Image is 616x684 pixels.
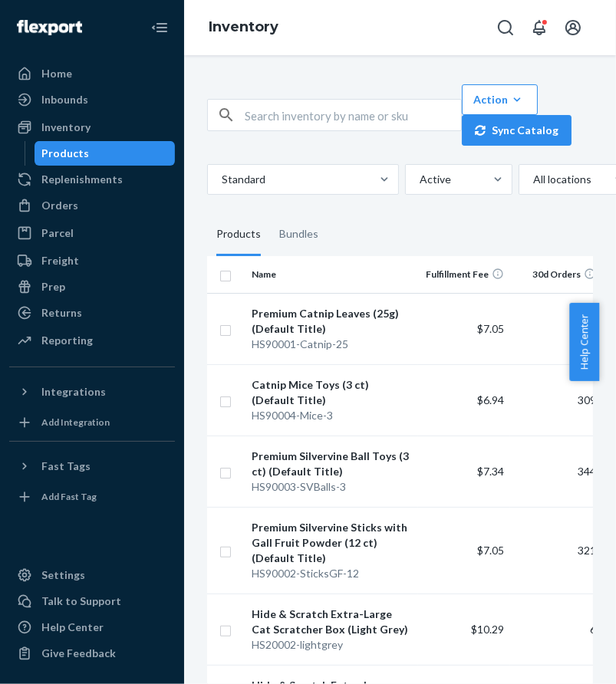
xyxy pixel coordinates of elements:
[477,322,504,335] span: $7.05
[41,225,74,241] div: Parcel
[9,221,175,245] a: Parcel
[144,12,175,43] button: Close Navigation
[41,333,93,348] div: Reporting
[41,459,91,474] div: Fast Tags
[510,594,602,665] td: 6
[9,641,175,666] button: Give Feedback
[17,20,82,35] img: Flexport logo
[9,589,175,613] a: Talk to Support
[524,12,555,43] button: Open notifications
[477,393,504,406] span: $6.94
[473,92,526,107] div: Action
[41,253,79,268] div: Freight
[462,115,572,146] button: Sync Catalog
[418,256,510,293] th: Fulfillment Fee
[9,275,175,299] a: Prep
[35,141,176,166] a: Products
[510,436,602,507] td: 344
[209,18,278,35] a: Inventory
[252,479,412,495] div: HS90003-SVBalls-3
[9,485,175,509] a: Add Fast Tag
[9,454,175,478] button: Fast Tags
[532,172,533,187] input: All locations
[510,507,602,594] td: 321
[245,100,461,130] input: Search inventory by name or sku
[418,172,420,187] input: Active
[477,544,504,557] span: $7.05
[510,256,602,293] th: 30d Orders
[220,172,222,187] input: Standard
[252,377,412,408] div: Catnip Mice Toys (3 ct) (Default Title)
[9,193,175,218] a: Orders
[510,293,602,364] td: 275
[216,213,261,256] div: Products
[42,146,90,161] div: Products
[9,115,175,140] a: Inventory
[252,607,412,637] div: Hide & Scratch Extra-Large Cat Scratcher Box (Light Grey)
[41,120,91,135] div: Inventory
[9,87,175,112] a: Inbounds
[41,594,121,609] div: Talk to Support
[41,172,123,187] div: Replenishments
[9,167,175,192] a: Replenishments
[252,306,412,337] div: Premium Catnip Leaves (25g) (Default Title)
[245,256,418,293] th: Name
[252,449,412,479] div: Premium Silvervine Ball Toys (3 ct) (Default Title)
[41,92,88,107] div: Inbounds
[9,380,175,404] button: Integrations
[477,465,504,478] span: $7.34
[569,303,599,381] button: Help Center
[252,637,412,653] div: HS20002-lightgrey
[41,384,106,400] div: Integrations
[41,66,72,81] div: Home
[252,566,412,581] div: HS90002-SticksGF-12
[279,213,318,256] div: Bundles
[9,328,175,353] a: Reporting
[471,623,504,636] span: $10.29
[41,620,104,635] div: Help Center
[196,5,291,50] ol: breadcrumbs
[9,615,175,640] a: Help Center
[41,416,110,429] div: Add Integration
[41,198,78,213] div: Orders
[9,301,175,325] a: Returns
[41,305,82,321] div: Returns
[252,337,412,352] div: HS90001-Catnip-25
[462,84,538,115] button: Action
[9,410,175,435] a: Add Integration
[41,490,97,503] div: Add Fast Tag
[510,364,602,436] td: 309
[9,563,175,587] a: Settings
[41,279,65,294] div: Prep
[490,12,521,43] button: Open Search Box
[9,248,175,273] a: Freight
[41,567,85,583] div: Settings
[9,61,175,86] a: Home
[41,646,116,661] div: Give Feedback
[558,12,588,43] button: Open account menu
[252,408,412,423] div: HS90004-Mice-3
[252,520,412,566] div: Premium Silvervine Sticks with Gall Fruit Powder (12 ct) (Default Title)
